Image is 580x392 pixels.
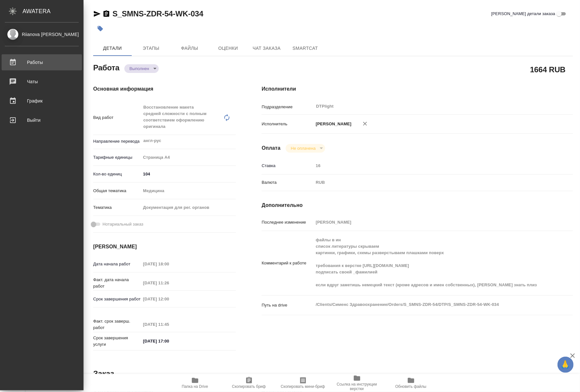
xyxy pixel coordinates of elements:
[136,44,166,52] span: Этапы
[174,44,205,52] span: Файлы
[141,278,197,288] input: Пустое поле
[262,85,573,93] h4: Исполнители
[262,201,573,209] h4: Дополнительно
[141,169,236,179] input: ✎ Введи что-нибудь
[5,96,79,106] div: График
[128,66,151,71] button: Выполнен
[5,115,79,125] div: Выйти
[530,64,566,75] h2: 1664 RUB
[314,235,547,290] textarea: файлы в ин список литературы скрываем картинки, графики, схемы разверстываем плашками поверх треб...
[558,357,574,373] button: 🙏
[5,31,79,38] div: Riianova [PERSON_NAME]
[141,185,236,196] div: Медицина
[395,384,426,389] span: Обновить файлы
[124,64,159,73] div: Выполнен
[141,320,197,329] input: Пустое поле
[182,384,208,389] span: Папка на Drive
[290,44,321,52] span: SmartCat
[2,74,82,90] a: Чаты
[93,277,141,290] p: Факт. дата начала работ
[289,146,317,151] button: Не оплачена
[314,161,547,170] input: Пустое поле
[232,384,266,389] span: Скопировать бриф
[168,374,222,392] button: Папка на Drive
[262,179,313,186] p: Валюта
[93,114,141,121] p: Вид работ
[491,11,555,17] span: [PERSON_NAME] детали заказа
[358,117,372,131] button: Удалить исполнителя
[314,299,547,310] textarea: /Clients/Сименс Здравоохранение/Orders/S_SMNS-ZDR-54/DTP/S_SMNS-ZDR-54-WK-034
[22,5,84,18] div: AWATERA
[93,61,120,73] h2: Работа
[2,54,82,70] a: Работы
[2,112,82,128] a: Выйти
[93,243,236,251] h4: [PERSON_NAME]
[93,138,141,145] p: Направление перевода
[93,22,107,36] button: Добавить тэг
[334,382,380,391] span: Ссылка на инструкции верстки
[93,171,141,177] p: Кол-во единиц
[314,121,352,127] p: [PERSON_NAME]
[262,302,313,308] p: Путь на drive
[5,58,79,67] div: Работы
[141,336,197,346] input: ✎ Введи что-нибудь
[103,221,143,227] span: Нотариальный заказ
[93,188,141,194] p: Общая тематика
[222,374,276,392] button: Скопировать бриф
[5,77,79,86] div: Чаты
[384,374,438,392] button: Обновить файлы
[2,93,82,109] a: График
[330,374,384,392] button: Ссылка на инструкции верстки
[93,335,141,348] p: Срок завершения услуги
[103,10,110,18] button: Скопировать ссылку
[560,358,571,371] span: 🙏
[97,44,128,52] span: Детали
[93,369,114,379] h2: Заказ
[93,204,141,211] p: Тематика
[141,152,236,163] div: Страница А4
[93,261,141,267] p: Дата начала работ
[262,260,313,266] p: Комментарий к работе
[93,85,236,93] h4: Основная информация
[93,154,141,161] p: Тарифные единицы
[262,163,313,169] p: Ставка
[314,218,547,227] input: Пустое поле
[262,104,313,110] p: Подразделение
[262,219,313,226] p: Последнее изменение
[141,202,236,213] div: Документация для рег. органов
[276,374,330,392] button: Скопировать мини-бриф
[262,144,281,152] h4: Оплата
[262,121,313,127] p: Исполнитель
[93,10,101,18] button: Скопировать ссылку для ЯМессенджера
[213,44,244,52] span: Оценки
[141,259,197,269] input: Пустое поле
[281,384,325,389] span: Скопировать мини-бриф
[93,296,141,302] p: Срок завершения работ
[251,44,282,52] span: Чат заказа
[314,177,547,188] div: RUB
[286,144,325,153] div: Выполнен
[141,294,197,304] input: Пустое поле
[112,9,203,18] a: S_SMNS-ZDR-54-WK-034
[93,318,141,331] p: Факт. срок заверш. работ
